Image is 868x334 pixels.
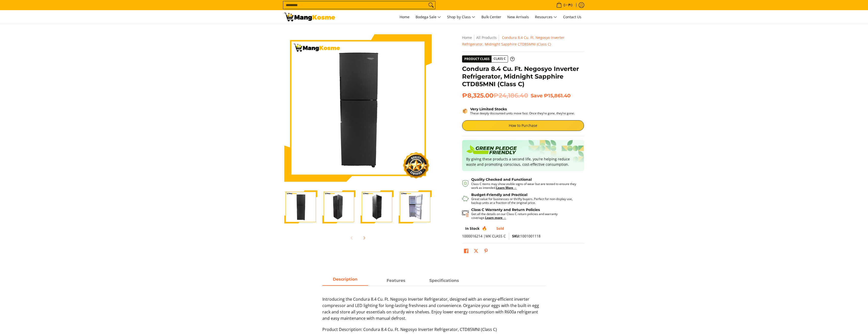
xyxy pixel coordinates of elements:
img: Condura 8.4 Cu. Ft. Negosyo Inverter Refrigerator, Midnight Sapphire CTD85MNI (Class C) [284,34,432,182]
strong: Quality Checked and Functional [471,177,532,182]
p: Get all the details on our Class C return policies and warranty coverage. [471,212,579,220]
a: Home [462,35,472,40]
span: Save [531,93,543,99]
span: ₱0 [567,3,573,7]
a: Post on X [472,247,480,256]
a: Pin on Pinterest [482,247,490,256]
strong: Class C Warranty and Return Policies [471,207,540,212]
span: Product Class [462,56,492,62]
img: Condura 8.4 Cu. Ft. Negosyo Inverter Refrigerator, Midnight Sapphire CTD85MNI (Class C)-3 [360,190,393,223]
a: Contact Us [561,10,584,24]
img: Badge sustainability green pledge friendly [466,144,517,156]
nav: Breadcrumbs [462,34,584,48]
a: Learn More → [496,186,517,190]
span: Sold [496,226,504,231]
a: All Products [476,35,497,40]
span: Bulk Center [481,14,501,19]
a: Product Class Class C [462,55,515,63]
strong: Specifications [429,278,459,283]
span: ₱8,325.00 [462,92,528,99]
a: Learn more → [485,216,506,220]
img: Condura 8.4 Cu. Ft. Negosyo Inverter Refrigerator, Midnight Sapphire CTD85MNI (Class C)-1 [284,190,317,223]
span: 0 [563,3,566,7]
a: How to Purchase [462,120,584,131]
p: By giving these products a second life, you’re helping reduce waste and promoting conscious, cost... [466,156,580,167]
a: Share on Facebook [463,247,470,256]
a: Resources [532,10,560,24]
p: Class C items may show visible signs of wear but are tested to ensure they work as intended. [471,182,579,190]
span: Resources [535,14,557,20]
span: Bodega Sale [416,14,441,20]
span: Home [400,14,409,19]
span: Class C [492,56,508,62]
span: Contact Us [563,14,581,19]
strong: Very Limited Stocks [470,107,507,111]
a: Shop by Class [445,10,478,24]
span: SKU: [512,234,520,238]
p: These deeply discounted units move fast. Once they’re gone, they’re gone. [470,111,575,115]
a: Description [322,276,368,286]
a: Description 1 [373,276,419,286]
span: Condura 8.4 Cu. Ft. Negosyo Inverter Refrigerator, Midnight Sapphire CTD85MNI (Class C) [462,35,564,47]
a: Bodega Sale [413,10,444,24]
a: Home [397,10,412,24]
span: New Arrivals [507,14,529,19]
span: Shop by Class [447,14,475,20]
span: 4 [462,226,464,231]
h1: Condura 8.4 Cu. Ft. Negosyo Inverter Refrigerator, Midnight Sapphire CTD85MNI (Class C) [462,65,584,88]
strong: Budget-Friendly and Practical [471,192,527,197]
img: Condura 8.4 Cu. Ft. Negosyo Inverter Refrigerator, Midnight Sapphire CTD85MNI (Class C)-4 [399,190,432,223]
span: Description [322,276,368,285]
a: Bulk Center [479,10,504,24]
span: 1001001118 [512,234,541,238]
span: 297 [489,226,495,231]
p: Introducing the Condura 8.4 Cu. Ft. Negosyo Inverter Refrigerator, designed with an energy-effici... [322,296,546,326]
span: ₱15,861.40 [544,93,571,99]
del: ₱24,186.40 [493,92,528,99]
img: Condura 8.4 Cu. Ft. Negosyo Inverter Refrigerator, Midnight Sapphire CTD85MNI (Class C)-2 [322,190,355,223]
button: Next [358,232,370,244]
p: Great value for businesses or thrifty buyers. Perfect for non-display use, backup units at a frac... [471,197,579,205]
strong: Features [387,278,405,283]
nav: Main Menu [340,10,584,24]
img: Condura 8.5 Cu. Ft. Negosyo Inverter Refrigerator l Mang Kosme [284,13,335,21]
span: 1000016214 |MK CLASS C [462,234,506,238]
button: Search [427,1,435,9]
span: • [555,2,574,8]
span: In Stock [465,226,480,231]
a: New Arrivals [505,10,531,24]
a: Description 2 [421,276,467,286]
